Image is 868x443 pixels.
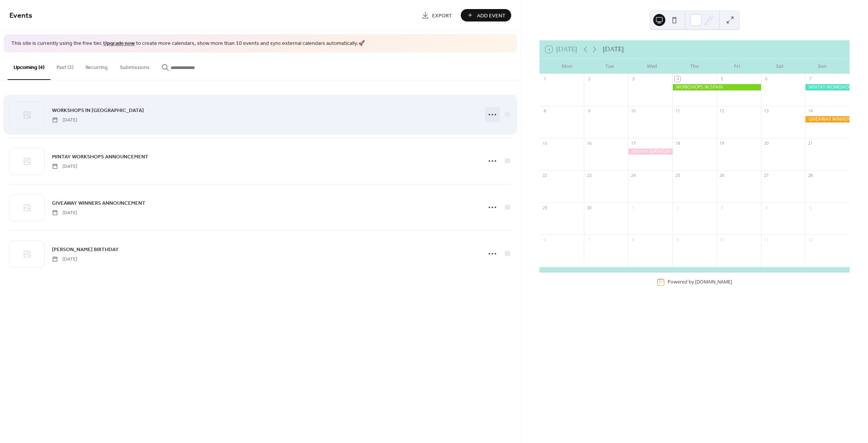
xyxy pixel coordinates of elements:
div: 9 [675,237,680,242]
div: 2 [675,205,680,210]
div: 1 [542,76,547,82]
div: 12 [807,237,813,242]
span: [DATE] [52,163,77,170]
div: 23 [586,173,592,178]
div: 26 [719,173,724,178]
button: Add Event [461,9,511,21]
div: 24 [630,173,636,178]
span: This site is currently using the free tier. to create more calendars, show more than 10 events an... [11,40,365,48]
div: 7 [807,76,813,82]
div: 28 [807,173,813,178]
a: WORKSHOPS IN [GEOGRAPHIC_DATA] [52,106,144,115]
div: 27 [763,173,769,178]
div: 6 [763,76,769,82]
div: 14 [807,108,813,114]
div: Thu [673,59,716,74]
span: GIVEAWAY WINNERS ANNOUNCEMENT [52,199,145,207]
a: Export [416,9,458,21]
button: Past (3) [50,52,79,79]
div: Tue [588,59,631,74]
div: 6 [542,237,547,242]
span: Events [9,8,32,23]
div: 17 [630,140,636,146]
div: 2 [586,76,592,82]
div: 25 [675,173,680,178]
div: MINTAY BIRTHDAY [628,149,672,155]
div: Fri [716,59,758,74]
div: Sun [801,59,844,74]
div: MINTAY WORKSHOPS ANNOUNCEMENT [805,84,850,90]
div: 10 [630,108,636,114]
a: [PERSON_NAME] BIRTHDAY [52,245,119,254]
div: 16 [586,140,592,146]
div: 29 [542,205,547,210]
a: MINTAY WORKSHOPS ANNOUNCEMENT [52,152,148,161]
div: WORKSHOPS IN SPAIN [672,84,761,90]
span: Add Event [477,12,506,20]
div: 4 [675,76,680,82]
a: GIVEAWAY WINNERS ANNOUNCEMENT [52,199,145,207]
div: Sat [758,59,801,74]
div: 11 [763,237,769,242]
div: Mon [546,59,588,74]
span: [DATE] [52,209,77,216]
div: 19 [719,140,724,146]
div: 11 [675,108,680,114]
div: 30 [586,205,592,210]
div: 9 [586,108,592,114]
div: 7 [586,237,592,242]
button: Upcoming (4) [8,52,50,80]
div: 5 [719,76,724,82]
button: Recurring [79,52,114,79]
div: 3 [719,205,724,210]
button: Submissions [114,52,156,79]
div: [DATE] [603,45,624,54]
div: 1 [630,205,636,210]
div: GIVEAWAY WINNERS ANNOUNCEMENT [805,116,850,123]
div: 18 [675,140,680,146]
div: 20 [763,140,769,146]
div: 12 [719,108,724,114]
div: Wed [631,59,673,74]
span: WORKSHOPS IN [GEOGRAPHIC_DATA] [52,106,144,114]
span: [DATE] [52,116,77,123]
a: [DOMAIN_NAME] [695,279,732,285]
div: 5 [807,205,813,210]
div: 3 [630,76,636,82]
div: 15 [542,140,547,146]
div: 8 [542,108,547,114]
div: 21 [807,140,813,146]
span: [PERSON_NAME] BIRTHDAY [52,245,119,253]
span: [DATE] [52,256,77,262]
div: 8 [630,237,636,242]
div: 10 [719,237,724,242]
span: MINTAY WORKSHOPS ANNOUNCEMENT [52,153,148,161]
div: 22 [542,173,547,178]
div: Powered by [668,279,732,285]
a: Upgrade now [103,38,135,49]
div: 13 [763,108,769,114]
div: 4 [763,205,769,210]
span: Export [432,12,452,20]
